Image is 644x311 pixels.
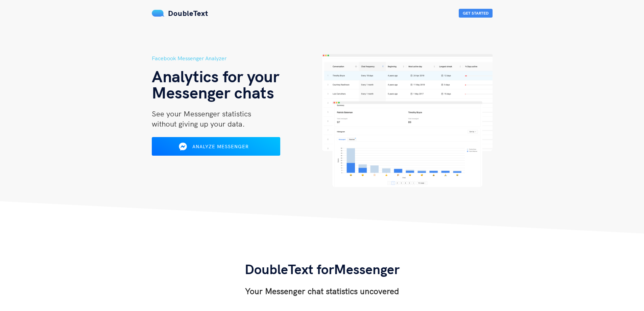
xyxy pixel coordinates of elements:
img: hero [322,54,493,187]
a: Analyze Messenger [152,146,280,152]
img: mS3x8y1f88AAAAABJRU5ErkJggg== [152,10,165,17]
button: Get Started [459,9,493,18]
span: Analyze Messenger [192,143,249,150]
span: See your Messenger statistics [152,109,251,118]
span: DoubleText for Messenger [245,261,400,277]
span: Messenger chats [152,82,274,103]
span: DoubleText [168,8,208,18]
h5: Facebook Messenger Analyzer [152,54,322,63]
button: Analyze Messenger [152,137,280,156]
h3: Your Messenger chat statistics uncovered [245,286,400,296]
span: Analytics for your [152,66,279,86]
span: without giving up your data. [152,119,245,129]
a: DoubleText [152,8,208,18]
